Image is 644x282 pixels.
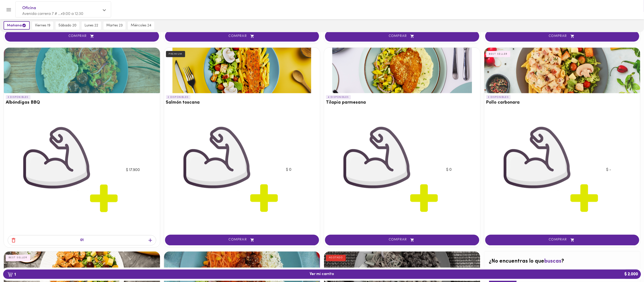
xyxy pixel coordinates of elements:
p: 01 [80,238,84,243]
span: martes 23 [106,23,123,28]
span: sábado 20 [58,23,76,28]
span: COMPRAR [331,238,473,242]
button: COMPRAR [165,235,319,246]
span: Avenida carrera 7 # ... • 9:00 a 12:30 [22,12,83,16]
span: COMPRAR [171,34,313,38]
button: sábado 20 [56,22,79,30]
button: COMPRAR [485,235,639,246]
span: COMPRAR [331,34,473,38]
h3: Tilapia parmesana [326,100,478,105]
div: $ 17.900 [6,110,158,230]
p: 3 DISPONIBLES [486,95,511,100]
p: 3 DISPONIBLES [6,95,30,100]
span: Oficina [22,5,99,11]
button: mañana [4,21,30,30]
button: 1Ver mi carrito$ 2.000 [3,270,641,279]
button: martes 23 [103,22,125,30]
img: 3c9730_d571e2bb10fd466bb8d4b1f1dc8ae5fc~mv2.png [326,110,446,230]
span: COMPRAR [11,34,153,38]
h2: ¿No encuentras lo que ? [489,259,636,264]
div: Salmón toscana [164,48,320,93]
div: Pollo carbonara [484,48,640,93]
span: buscas [544,259,562,264]
button: COMPRAR [325,235,479,246]
button: viernes 19 [32,22,53,30]
span: lunes 22 [85,23,98,28]
span: miércoles 24 [131,23,151,28]
div: $ - [487,110,638,230]
img: 3c9730_d571e2bb10fd466bb8d4b1f1dc8ae5fc~mv2.png [6,110,126,230]
span: Ver mi carrito [310,272,334,276]
button: COMPRAR [325,31,479,42]
span: COMPRAR [171,238,313,242]
div: BEST SELLER [6,255,30,261]
button: miércoles 24 [128,22,154,30]
h3: Salmón toscana [166,100,318,105]
div: BEST SELLER [486,51,511,57]
h3: Albóndigas BBQ [6,100,158,105]
div: PREMIUM [166,51,185,57]
img: 3c9730_d571e2bb10fd466bb8d4b1f1dc8ae5fc~mv2.png [487,110,606,230]
div: Albóndigas BBQ [4,48,160,93]
button: Menu [3,4,15,16]
div: Tilapia parmesana [324,48,480,93]
button: COMPRAR [165,31,319,42]
p: 4 DISPONIBLES [326,95,351,100]
div: AGOTADO [326,255,346,261]
span: viernes 19 [35,23,50,28]
img: 3c9730_d571e2bb10fd466bb8d4b1f1dc8ae5fc~mv2.png [166,110,286,230]
div: $ 0 [166,110,318,230]
button: COMPRAR [5,31,159,42]
img: cart.png [7,272,13,277]
h3: Pollo carbonara [486,100,638,105]
iframe: Messagebird Livechat Widget [616,254,639,277]
div: $ 0 [326,110,478,230]
p: 2 DISPONIBLES [166,95,191,100]
span: mañana [7,23,26,28]
b: 1 [5,271,19,277]
span: COMPRAR [491,34,633,38]
span: COMPRAR [491,238,633,242]
button: lunes 22 [82,22,101,30]
button: COMPRAR [485,31,639,42]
